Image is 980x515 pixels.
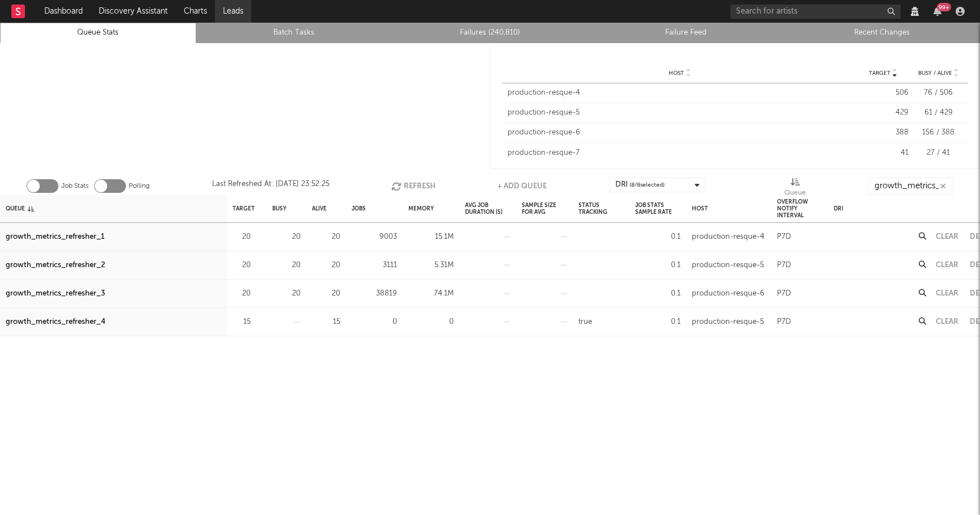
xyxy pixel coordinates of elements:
a: Failure Feed [594,26,778,40]
span: ( 8 / 8 selected) [630,178,665,192]
div: production-resque-6 [508,127,852,138]
div: Job Stats Sample Rate [635,196,681,221]
div: 41 [857,147,909,159]
div: 74.1M [408,287,454,301]
div: 15 [312,315,340,329]
a: growth_metrics_refresher_4 [6,315,105,329]
div: 5.31M [408,259,454,272]
span: Target [869,70,890,77]
div: Status Tracking [578,196,624,221]
div: 20 [233,259,251,272]
div: Queue [784,186,806,200]
div: 61 / 429 [914,107,962,119]
div: 3111 [352,259,397,272]
div: true [578,315,592,329]
div: 429 [857,107,909,119]
div: Queue [6,196,34,221]
div: 388 [857,127,909,138]
a: Recent Changes [790,26,974,40]
div: DRI [615,178,665,192]
div: P7D [777,315,791,329]
div: production-resque-6 [692,287,764,301]
label: Polling [129,179,150,193]
button: 99+ [933,7,941,16]
div: 20 [233,230,251,244]
span: Busy / Alive [918,70,952,77]
button: Clear [936,233,958,240]
div: 0 [352,315,397,329]
div: 20 [312,287,340,301]
div: 20 [272,259,301,272]
div: Target [233,196,255,221]
div: Busy [272,196,286,221]
div: Last Refreshed At: [DATE] 23:52:25 [212,178,330,195]
div: 15 [233,315,251,329]
button: Clear [936,318,958,326]
button: Clear [936,290,958,297]
div: 15.1M [408,230,454,244]
div: Host [692,196,708,221]
div: Avg Job Duration (s) [465,196,510,221]
span: Host [669,70,684,77]
label: Job Stats [61,179,88,193]
div: production-resque-4 [692,230,764,244]
div: P7D [777,287,791,301]
div: 99 + [937,3,951,11]
button: Clear [936,261,958,269]
div: 20 [272,287,301,301]
input: Search for artists [730,5,901,19]
div: 0 [408,315,454,329]
a: Batch Tasks [202,26,386,40]
div: P7D [777,259,791,272]
div: production-resque-5 [508,107,852,119]
div: 156 / 388 [914,127,962,138]
div: 20 [312,230,340,244]
a: growth_metrics_refresher_1 [6,230,104,244]
div: production-resque-5 [692,315,764,329]
a: growth_metrics_refresher_2 [6,259,105,272]
div: 0.1 [635,230,681,244]
div: 76 / 506 [914,87,962,99]
button: + Add Queue [497,178,547,195]
div: Queue [784,178,806,199]
div: P7D [777,230,791,244]
div: production-resque-4 [508,87,852,99]
div: Memory [408,196,434,221]
a: growth_metrics_refresher_3 [6,287,105,301]
a: Failures (240,810) [398,26,582,40]
div: Sample Size For Avg [522,196,567,221]
div: 27 / 41 [914,147,962,159]
div: 20 [272,230,301,244]
a: Queue Stats [6,26,190,40]
div: 38819 [352,287,397,301]
div: 0.1 [635,315,681,329]
input: Search... [868,178,953,195]
div: Jobs [352,196,366,221]
div: Alive [312,196,327,221]
div: 0.1 [635,259,681,272]
div: 20 [233,287,251,301]
button: Refresh [391,178,436,195]
div: production-resque-7 [508,147,852,159]
div: 20 [312,259,340,272]
div: DRI [834,196,843,221]
div: Overflow Notify Interval [777,196,822,221]
div: 0.1 [635,287,681,301]
div: production-resque-5 [692,259,764,272]
div: 9003 [352,230,397,244]
div: 506 [857,87,909,99]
